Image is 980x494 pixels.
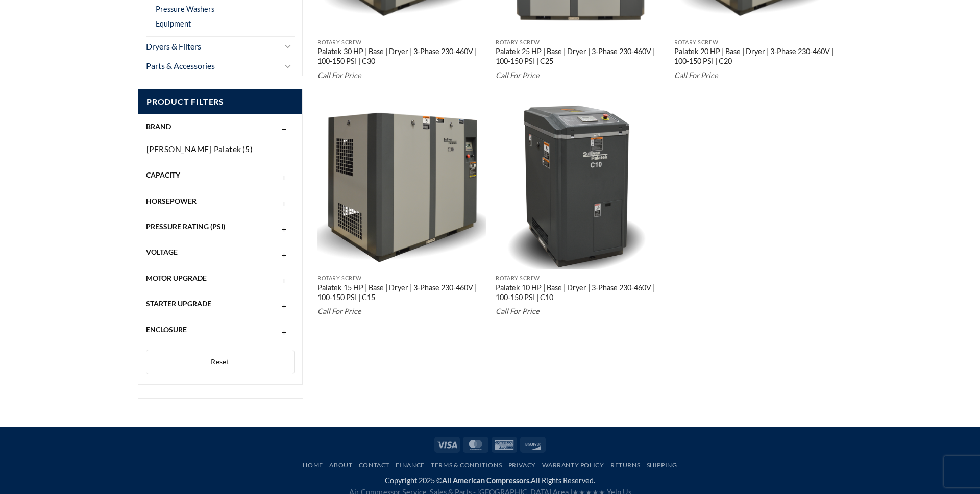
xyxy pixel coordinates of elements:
[146,196,197,205] span: Horsepower
[282,40,295,52] button: Toggle
[674,71,718,80] em: Call For Price
[317,101,486,269] img: Palatek 15 HP | Base | Dryer | 3-Phase 230-460V | 100-150 PSI | C15
[674,39,843,46] p: Rotary Screw
[396,461,424,469] a: Finance
[317,283,486,304] a: Palatek 15 HP | Base | Dryer | 3-Phase 230-460V | 100-150 PSI | C15
[146,274,207,282] span: Motor Upgrade
[146,56,280,76] a: Parts & Accessories
[317,71,361,80] em: Call For Price
[496,307,540,315] em: Call For Price
[146,222,225,231] span: Pressure Rating (PSI)
[146,144,241,154] span: [PERSON_NAME] Palatek
[156,16,191,31] a: Equipment
[496,71,540,80] em: Call For Price
[431,461,502,469] a: Terms & Conditions
[496,101,664,269] img: Palatek 10 HP | Base | Dryer | 3-Phase 230-460V | 100-150 PSI | C10
[156,2,214,16] a: Pressure Washers
[211,357,229,366] span: Reset
[146,37,280,56] a: Dryers & Filters
[329,461,352,469] a: About
[496,283,664,304] a: Palatek 10 HP | Base | Dryer | 3-Phase 230-460V | 100-150 PSI | C10
[508,461,536,469] a: Privacy
[359,461,389,469] a: Contact
[674,47,843,67] a: Palatek 20 HP | Base | Dryer | 3-Phase 230-460V | 100-150 PSI | C20
[146,299,211,308] span: Starter Upgrade
[138,89,302,114] span: Product Filters
[610,461,640,469] a: Returns
[317,275,486,282] p: Rotary Screw
[496,275,664,282] p: Rotary Screw
[146,139,253,159] button: [PERSON_NAME] Palatek(5)
[146,122,171,131] span: Brand
[496,47,664,67] a: Palatek 25 HP | Base | Dryer | 3-Phase 230-460V | 100-150 PSI | C25
[241,144,253,155] span: (5)
[433,435,547,453] div: Payment icons
[317,47,486,67] a: Palatek 30 HP | Base | Dryer | 3-Phase 230-460V | 100-150 PSI | C30
[146,248,178,256] span: Voltage
[496,39,664,46] p: Rotary Screw
[282,60,295,72] button: Toggle
[146,325,187,334] span: Enclosure
[542,461,604,469] a: Warranty Policy
[647,461,677,469] a: Shipping
[442,476,531,485] strong: All American Compressors.
[317,307,361,315] em: Call For Price
[146,170,180,179] span: Capacity
[317,39,486,46] p: Rotary Screw
[146,350,295,374] button: Reset
[303,461,323,469] a: Home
